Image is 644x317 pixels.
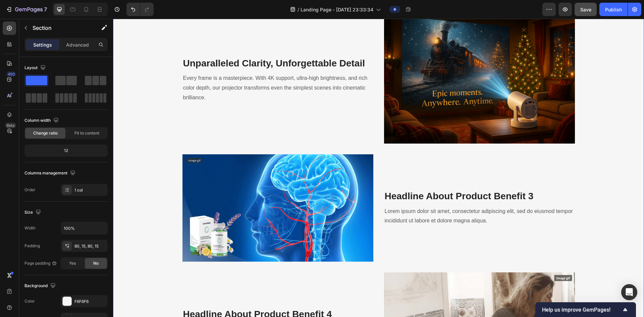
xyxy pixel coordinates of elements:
[298,6,299,13] span: /
[272,188,461,207] p: Lorem ipsum dolor sit amet, consectetur adipiscing elit, sed do eiusmod tempor incididunt ut labo...
[61,222,107,234] input: Auto
[580,7,591,12] span: Save
[74,130,99,136] span: Fit to content
[24,208,42,217] div: Size
[113,19,644,317] iframe: Design area
[44,5,47,13] p: 7
[24,63,47,72] div: Layout
[24,281,57,290] div: Background
[24,243,40,249] div: Padding
[33,130,58,136] span: Change ratio
[301,6,373,13] span: Landing Page - [DATE] 23:33:34
[621,284,637,300] div: Open Intercom Messenger
[575,3,597,16] button: Save
[24,260,57,266] div: Page padding
[69,260,76,266] span: Yes
[599,3,628,16] button: Publish
[24,169,77,178] div: Columns management
[70,289,260,302] p: Headline About Product Benefit 4
[126,3,154,16] div: Undo/Redo
[24,187,36,193] div: Order
[24,225,36,231] div: Width
[605,6,622,13] div: Publish
[272,171,461,183] p: Headline About Product Benefit 3
[24,298,35,304] div: Color
[24,116,60,125] div: Column width
[542,306,629,314] button: Show survey - Help us improve GemPages!
[26,146,106,155] div: 12
[93,260,99,266] span: No
[66,41,89,48] p: Advanced
[74,299,106,305] div: F6F6F6
[6,71,16,77] div: 450
[3,3,50,16] button: 7
[33,41,52,48] p: Settings
[74,243,106,249] div: 80, 15, 80, 15
[5,123,16,128] div: Beta
[33,24,88,32] p: Section
[542,307,621,313] span: Help us improve GemPages!
[74,187,106,193] div: 1 col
